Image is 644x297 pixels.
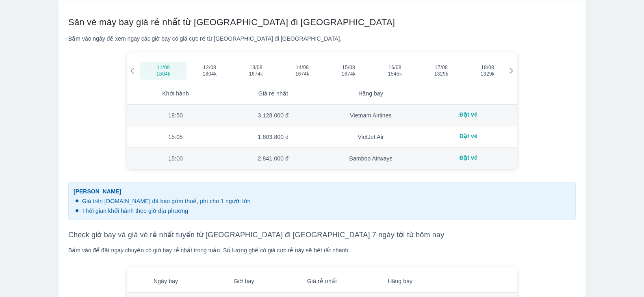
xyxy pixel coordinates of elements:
[342,64,355,71] span: 15/08
[205,271,283,293] th: Giờ bay
[147,71,180,77] span: 1804k
[193,71,226,77] span: 1804k
[361,271,439,293] th: Hãng bay
[68,35,576,43] div: Bấm vào ngày để xem ngay các giờ bay có giá cực rẻ từ [GEOGRAPHIC_DATA] đi [GEOGRAPHIC_DATA].
[481,64,494,71] span: 18/08
[127,83,517,169] table: simple table
[224,105,322,126] td: 3.128.000 đ
[332,71,365,77] span: 1674k
[426,154,511,161] div: Đặt vé
[127,83,224,105] th: Khởi hành
[426,133,511,139] div: Đặt vé
[286,71,319,77] span: 1674k
[283,271,361,293] th: Giá rẻ nhất
[296,64,309,71] span: 14/08
[68,246,576,254] div: Bấm vào để đặt ngay chuyến có giờ bay rẻ nhất trong tuần. Số lượng ghế có giá cực rẻ này sẽ hết r...
[203,64,216,71] span: 12/08
[426,111,511,118] div: Đặt vé
[82,207,570,215] p: Thời gian khởi hành theo giờ địa phương
[388,64,401,71] span: 16/08
[425,71,458,77] span: 1329k
[435,64,448,71] span: 17/08
[127,148,224,169] td: 15:00
[329,154,413,163] div: Bamboo Airways
[224,126,322,148] td: 1.803.800 đ
[378,71,412,77] span: 1545k
[249,64,262,71] span: 13/08
[239,71,273,77] span: 1674k
[127,126,224,148] td: 15:05
[68,17,576,28] h2: Săn vé máy bay giá rẻ nhất từ [GEOGRAPHIC_DATA] đi [GEOGRAPHIC_DATA]
[224,148,322,169] td: 2.841.000 đ
[471,71,504,77] span: 1329k
[82,197,570,205] p: Giá trên [DOMAIN_NAME] đã bao gồm thuế, phí cho 1 người lớn
[127,271,205,293] th: Ngày bay
[68,230,576,240] h3: Check giờ bay và giá vé rẻ nhất tuyến từ [GEOGRAPHIC_DATA] đi [GEOGRAPHIC_DATA] 7 ngày tới từ hôm...
[127,105,224,126] td: 18:50
[329,133,413,141] div: VietJet Air
[322,83,420,105] th: Hãng bay
[224,83,322,105] th: Giá rẻ nhất
[74,187,570,195] span: [PERSON_NAME]
[329,111,413,119] div: Vietnam Airlines
[157,64,170,71] span: 11/08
